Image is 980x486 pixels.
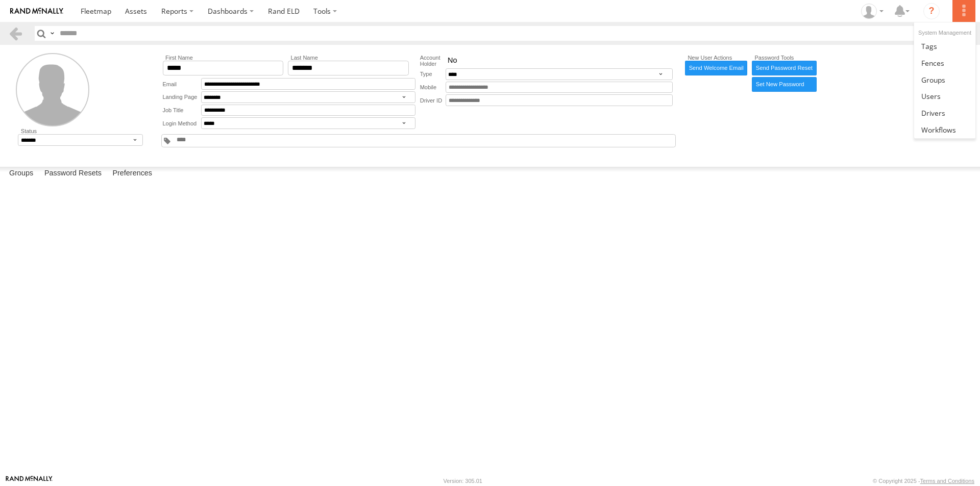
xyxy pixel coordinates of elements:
[752,55,816,61] label: Password Tools
[444,478,482,484] div: Version: 305.01
[163,117,201,129] label: Login Method
[163,91,201,103] label: Landing Page
[448,56,457,65] span: No
[752,77,816,92] label: Manually enter new password
[39,167,107,181] label: Password Resets
[163,55,284,61] label: First Name
[873,478,974,484] div: © Copyright 2025 -
[6,476,53,486] a: Visit our Website
[107,167,157,181] label: Preferences
[920,478,974,484] a: Terms and Conditions
[420,82,446,93] label: Mobile
[685,55,748,61] label: New User Actions
[923,3,940,19] i: ?
[48,26,56,41] label: Search Query
[420,68,446,80] label: Type
[752,61,816,75] a: Send Password Reset
[4,167,38,181] label: Groups
[420,94,446,106] label: Driver ID
[163,78,201,90] label: Email
[420,55,446,67] label: Account Holder
[8,26,23,41] a: Back to previous Page
[857,4,887,19] div: Mary Lewis
[685,61,748,75] a: Send Welcome Email
[10,8,63,15] img: rand-logo.svg
[288,55,409,61] label: Last Name
[163,105,201,116] label: Job Title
